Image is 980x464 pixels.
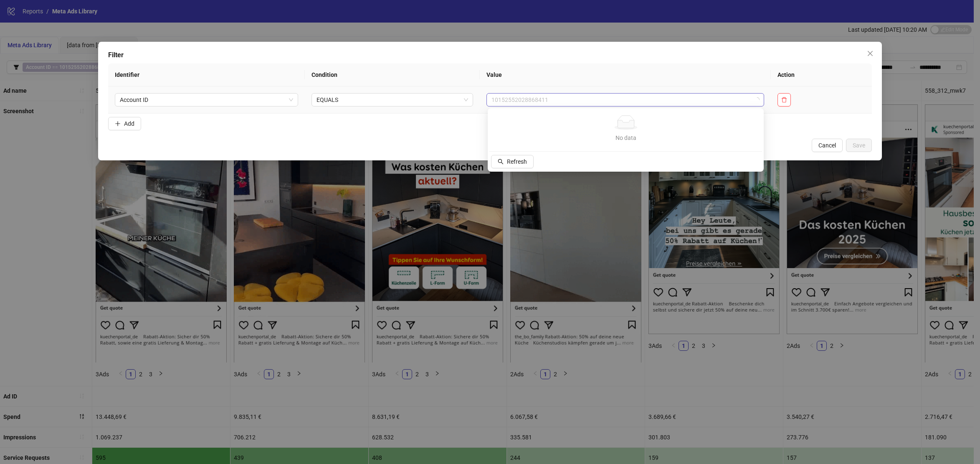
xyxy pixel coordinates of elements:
[124,120,134,127] span: Add
[818,142,836,149] span: Cancel
[120,94,294,106] span: Account ID
[864,47,877,60] button: Close
[108,50,872,60] div: Filter
[108,63,305,86] th: Identifier
[771,63,872,86] th: Action
[498,133,754,142] div: No data
[754,97,760,103] span: loading
[115,121,121,127] span: plus
[491,94,759,106] span: 10152552028868411
[781,97,787,103] span: delete
[305,63,479,86] th: Condition
[867,50,874,57] span: close
[491,155,534,168] button: Refresh
[108,117,141,130] button: Add
[846,139,872,152] button: Save
[507,158,527,165] span: Refresh
[812,139,843,152] button: Cancel
[480,63,771,86] th: Value
[498,159,504,165] span: search
[317,94,468,106] span: EQUALS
